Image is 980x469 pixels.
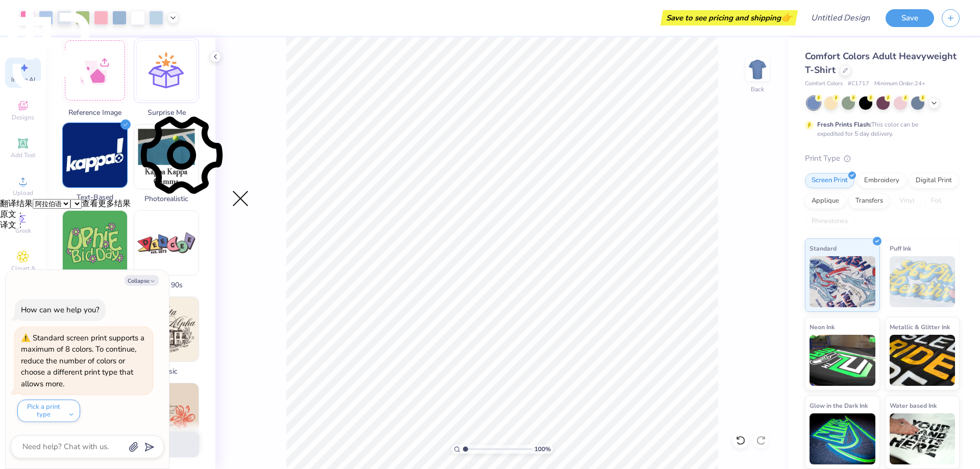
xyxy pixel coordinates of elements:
[63,211,127,275] img: 60s & 70s
[21,305,100,315] div: How can we help you?
[810,243,837,254] span: Standard
[810,335,875,386] img: Neon Ink
[21,333,144,389] div: Standard screen print supports a maximum of 8 colors. To continue, reduce the number of colors or...
[17,400,80,422] button: Pick a print type
[810,322,835,332] span: Neon Ink
[890,400,937,411] span: Water based Ink
[134,211,199,275] img: 80s & 90s
[890,256,955,307] img: Puff Ink
[890,413,955,464] img: Water based Ink
[534,445,551,454] span: 100 %
[810,256,875,307] img: Standard
[5,264,41,281] span: Clipart & logos
[810,413,875,464] img: Glow in the Dark Ink
[125,275,159,286] button: Collapse
[810,400,868,411] span: Glow in the Dark Ink
[890,322,950,332] span: Metallic & Glitter Ink
[15,227,31,235] span: Greek
[890,335,955,386] img: Metallic & Glitter Ink
[890,243,911,254] span: Puff Ink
